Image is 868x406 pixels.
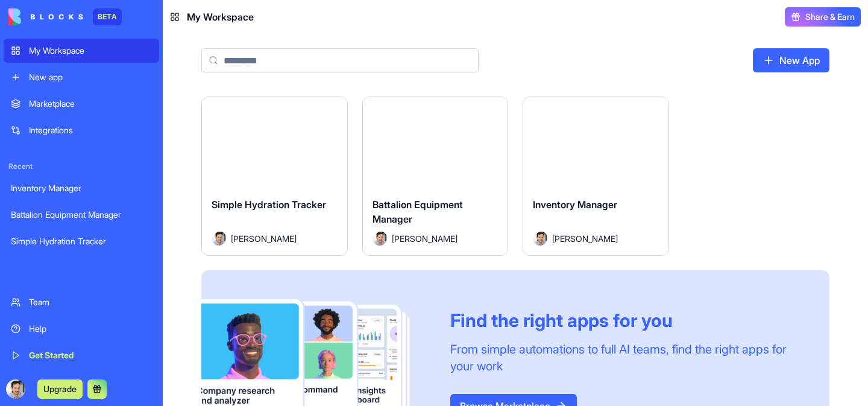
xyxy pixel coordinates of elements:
a: Team [4,290,159,314]
span: [PERSON_NAME] [231,232,297,245]
span: Inventory Manager [533,198,617,211]
a: Battalion Equipment ManagerAvatar[PERSON_NAME] [362,97,509,256]
div: Get Started [29,349,152,361]
a: Inventory Manager [4,176,159,200]
div: From simple automations to full AI teams, find the right apps for your work [450,341,800,375]
a: Simple Hydration TrackerAvatar[PERSON_NAME] [201,97,348,256]
span: Simple Hydration Tracker [212,198,326,211]
a: Get Started [4,343,159,367]
div: Help [29,323,152,335]
span: [PERSON_NAME] [392,232,458,245]
div: New app [29,71,152,83]
span: [PERSON_NAME] [552,232,618,245]
a: BETA [8,8,122,25]
img: Avatar [212,231,226,246]
div: BETA [93,8,122,25]
button: Upgrade [37,379,83,399]
a: Simple Hydration Tracker [4,229,159,253]
a: New App [753,48,829,72]
img: Avatar [533,231,547,246]
a: My Workspace [4,39,159,63]
img: ACg8ocLM_h5ianT_Nakzie7Qtoo5GYVfAD0Y4SP2crYXJQl9L2hezak=s96-c [6,379,25,399]
span: Share & Earn [805,11,855,23]
a: Upgrade [37,382,83,395]
img: Avatar [373,231,387,246]
span: Recent [4,162,159,171]
div: Simple Hydration Tracker [11,235,152,247]
a: Marketplace [4,92,159,116]
span: Battalion Equipment Manager [373,198,463,225]
div: Team [29,296,152,308]
a: Help [4,317,159,341]
span: My Workspace [187,10,254,24]
a: Integrations [4,118,159,142]
div: Battalion Equipment Manager [11,209,152,221]
div: Find the right apps for you [450,309,800,331]
div: My Workspace [29,45,152,57]
img: logo [8,8,83,25]
div: Marketplace [29,98,152,110]
a: Inventory ManagerAvatar[PERSON_NAME] [523,97,669,256]
button: Share & Earn [785,7,861,27]
a: New app [4,65,159,89]
div: Inventory Manager [11,182,152,194]
a: Battalion Equipment Manager [4,203,159,227]
div: Integrations [29,124,152,136]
